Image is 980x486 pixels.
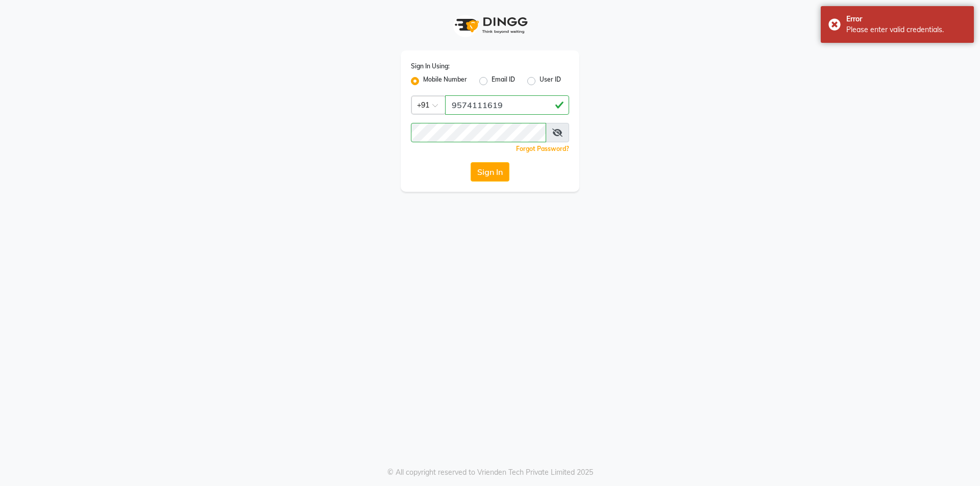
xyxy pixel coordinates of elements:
img: logo1.svg [449,10,531,40]
label: Sign In Using: [411,62,450,71]
input: Username [411,123,546,142]
button: Sign In [471,162,509,182]
div: Please enter valid credentials. [846,24,966,35]
label: Email ID [492,75,515,87]
label: Mobile Number [423,75,467,87]
a: Forgot Password? [516,145,569,152]
label: User ID [540,75,561,87]
input: Username [445,95,569,115]
div: Error [846,14,966,24]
